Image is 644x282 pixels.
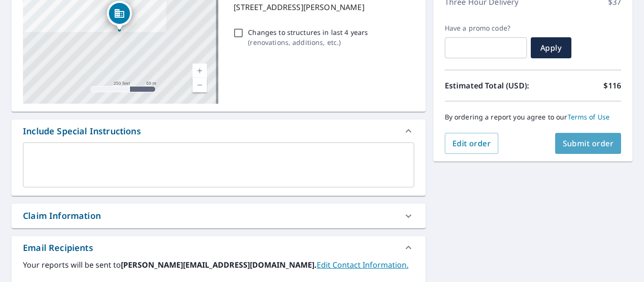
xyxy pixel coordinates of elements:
[248,27,368,37] p: Changes to structures in last 4 years
[555,133,622,154] button: Submit order
[531,37,571,58] button: Apply
[121,260,317,270] b: [PERSON_NAME][EMAIL_ADDRESS][DOMAIN_NAME].
[445,113,621,121] p: By ordering a report you agree to our
[23,241,93,254] div: Email Recipients
[193,78,207,92] a: Current Level 17, Zoom Out
[23,125,141,138] div: Include Special Instructions
[107,1,132,31] div: Dropped pin, building 1, Commercial property, 3700 Barrett Ave Richmond, CA 94805
[23,259,414,271] label: Your reports will be sent to
[23,209,101,222] div: Claim Information
[317,260,408,270] a: EditContactInfo
[563,138,614,149] span: Submit order
[568,112,610,121] a: Terms of Use
[445,24,527,33] label: Have a promo code?
[445,80,533,91] p: Estimated Total (USD):
[234,1,410,13] p: [STREET_ADDRESS][PERSON_NAME]
[11,236,426,259] div: Email Recipients
[538,43,564,53] span: Apply
[193,64,207,78] a: Current Level 17, Zoom In
[11,119,426,142] div: Include Special Instructions
[445,133,499,154] button: Edit order
[452,138,491,149] span: Edit order
[11,204,426,228] div: Claim Information
[603,80,621,91] p: $116
[248,37,368,47] p: ( renovations, additions, etc. )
